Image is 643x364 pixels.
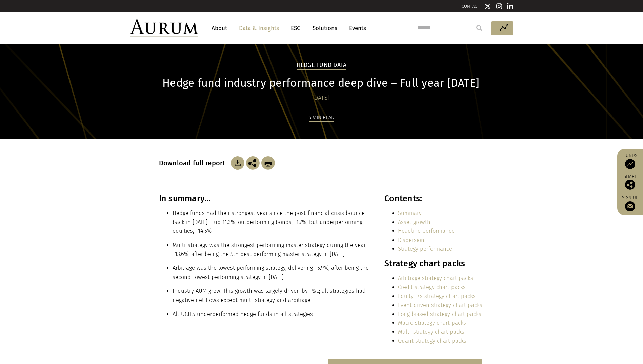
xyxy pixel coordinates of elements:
[621,195,640,211] a: Sign up
[246,156,260,170] img: Share this post
[398,293,476,299] a: Equity l/s strategy chart packs
[159,77,483,90] h1: Hedge fund industry performance deep dive – Full year [DATE]
[625,159,635,169] img: Access Funds
[621,174,640,190] div: Share
[130,19,198,37] img: Aurum
[159,159,229,167] h3: Download full report
[297,62,347,70] h2: Hedge Fund Data
[621,153,640,169] a: Funds
[625,180,635,190] img: Share this post
[173,264,370,282] li: Arbitrage was the lowest performing strategy, delivering +5.9%, after being the second-lowest per...
[309,113,334,122] div: 5 min read
[507,3,513,10] img: Linkedin icon
[398,320,466,326] a: Macro strategy chart packs
[484,3,491,10] img: Twitter icon
[159,194,370,204] h3: In summary…
[384,194,482,204] h3: Contents:
[309,22,341,35] a: Solutions
[261,156,275,170] img: Download Article
[159,93,483,103] div: [DATE]
[398,237,424,243] a: Dispersion
[346,22,366,35] a: Events
[287,22,304,35] a: ESG
[398,311,481,317] a: Long biased strategy chart packs
[398,338,466,344] a: Quant strategy chart packs
[473,21,486,35] input: Submit
[496,3,502,10] img: Instagram icon
[173,241,370,259] li: Multi-strategy was the strongest performing master strategy during the year, +13.6%, after being ...
[625,201,635,211] img: Sign up to our newsletter
[173,209,370,236] li: Hedge funds had their strongest year since the post-financial crisis bounce-back in [DATE] – up 1...
[398,246,452,252] a: Strategy performance
[384,259,482,269] h3: Strategy chart packs
[462,4,479,9] a: CONTACT
[398,219,430,225] a: Asset growth
[231,156,244,170] img: Download Article
[398,284,466,290] a: Credit strategy chart packs
[398,302,482,308] a: Event driven strategy chart packs
[398,228,455,234] a: Headline performance
[208,22,230,35] a: About
[398,210,422,216] a: Summary
[398,329,464,335] a: Multi-strategy chart packs
[236,22,282,35] a: Data & Insights
[398,275,473,281] a: Arbitrage strategy chart packs
[173,310,370,319] li: Alt UCITS underperformed hedge funds in all strategies
[173,287,370,305] li: Industry AUM grew. This growth was largely driven by P&L; all strategies had negative net flows e...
